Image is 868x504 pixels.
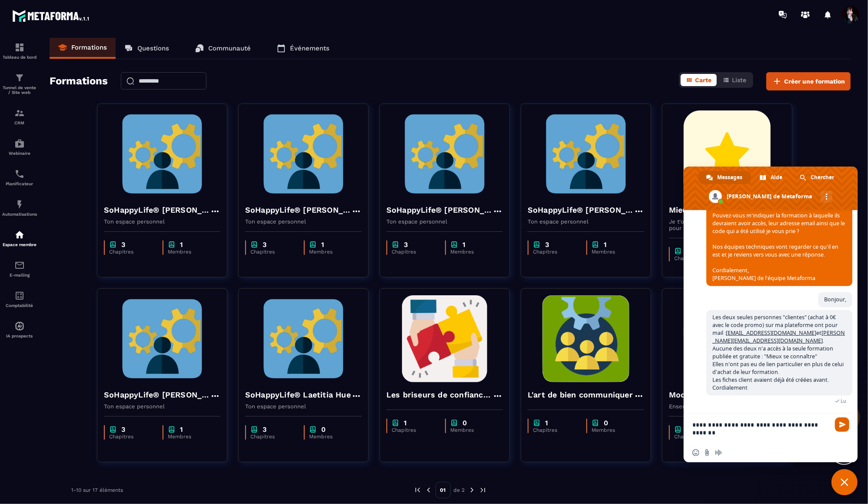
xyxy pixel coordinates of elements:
p: Webinaire [2,151,37,156]
span: Message audio [715,449,722,456]
a: Messages [698,171,751,184]
img: chapter [592,240,599,249]
p: Ton espace personnel [104,218,220,225]
a: Questions [116,38,178,59]
img: formation-background [386,295,503,382]
p: Chapitres [109,249,154,255]
a: formationformationTableau de bord [2,36,37,66]
h4: Mieux se connaître [669,204,744,216]
a: accountantaccountantComptabilité [2,284,37,314]
img: formation-background [386,110,503,197]
img: formation-background [104,110,220,197]
h4: SoHappyLife® [PERSON_NAME] [104,389,210,401]
h4: SoHappyLife® [PERSON_NAME] [386,204,492,216]
span: Créer une formation [784,77,845,86]
img: chapter [674,247,682,255]
h4: SoHappyLife® [PERSON_NAME] [245,204,351,216]
p: Membres [592,427,635,433]
h4: SoHappyLife® [PERSON_NAME] [104,204,210,216]
img: chapter [674,425,682,434]
p: Ton espace personnel [386,218,503,225]
p: Membres [592,249,635,255]
a: emailemailE-mailing [2,254,37,284]
img: automations [14,199,25,210]
img: prev [414,486,422,494]
a: formation-backgroundSoHappyLife® Laetitia HueTon espace personnelchapter3Chapitreschapter0Membres [238,288,379,473]
img: chapter [168,240,176,249]
h4: L'art de bien communiquer [528,389,633,401]
p: Membres [168,249,212,255]
span: Chercher [811,171,834,184]
img: formation-background [669,295,785,382]
a: Événements [268,38,338,59]
a: formation-backgroundSoHappyLife® [PERSON_NAME]Ton espace personnelchapter3Chapitreschapter1Membres [521,103,662,288]
p: Chapitres [250,249,295,255]
p: Communauté [208,44,251,52]
p: E-mailing [2,273,37,277]
span: Bonjour, [824,296,846,303]
p: Événements [290,44,329,52]
p: 1 [604,240,607,249]
img: logo [12,8,90,23]
span: Liste [732,77,746,83]
p: Membres [309,434,353,440]
img: formation [14,73,25,83]
img: next [468,486,476,494]
p: Chapitres [533,249,578,255]
p: 3 [404,240,408,249]
p: 3 [545,240,549,249]
img: chapter [109,425,117,434]
img: chapter [250,425,258,434]
a: Communauté [186,38,259,59]
a: [PERSON_NAME][EMAIL_ADDRESS][DOMAIN_NAME] [712,329,845,344]
p: 0 [462,419,467,427]
h4: SoHappyLife® Laetitia Hue [245,389,351,401]
p: Membres [450,249,494,255]
a: Formations [50,38,116,59]
span: Insérer un emoji [692,449,699,456]
img: automations [14,138,25,149]
button: Liste [718,74,752,86]
img: chapter [250,240,258,249]
p: Membres [309,249,353,255]
p: 1 [462,240,466,249]
a: [EMAIL_ADDRESS][DOMAIN_NAME] [726,329,816,337]
img: chapter [450,240,458,249]
img: formation-background [528,110,644,197]
p: 1 [321,240,324,249]
img: formation [14,42,25,53]
img: chapter [450,419,458,427]
h4: SoHappyLife® [PERSON_NAME] [528,204,634,216]
img: chapter [392,240,399,249]
a: formationformationTunnel de vente / Site web [2,66,37,101]
img: formation-background [669,110,785,197]
p: 3 [121,425,125,434]
p: 1 [180,240,183,249]
p: 3 [263,240,266,249]
p: Membres [168,434,212,440]
p: Tunnel de vente / Site web [2,85,37,95]
p: Planificateur [2,181,37,186]
img: formation-background [528,295,644,382]
img: scheduler [14,169,25,179]
p: Je t'offre ce parcours de questionnement pour aller vers une meilleure connaissance de toi et de ... [669,218,785,231]
a: formation-backgroundMieux se connaîtreJe t'offre ce parcours de questionnement pour aller vers un... [662,103,803,288]
a: automationsautomationsEspace membre [2,223,37,254]
img: formation-background [245,110,362,197]
h2: Formations [50,72,108,90]
a: formation-backgroundL'art de bien communiquerchapter1Chapitreschapter0Membres [521,288,662,473]
p: 3 [121,240,125,249]
p: IA prospects [2,334,37,338]
p: Chapitres [674,255,719,261]
p: 0 [321,425,326,434]
a: schedulerschedulerPlanificateur [2,162,37,193]
p: 3 [263,425,266,434]
p: Chapitres [533,427,578,433]
textarea: Entrez votre message... [692,414,831,443]
p: Chapitres [392,427,436,433]
h4: Modèles SoHappyLife® [669,389,760,401]
p: Chapitres [392,249,436,255]
a: formation-backgroundSoHappyLife® [PERSON_NAME]Ton espace personnelchapter3Chapitreschapter1Membres [379,103,521,288]
img: chapter [109,240,117,249]
img: email [14,260,25,270]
